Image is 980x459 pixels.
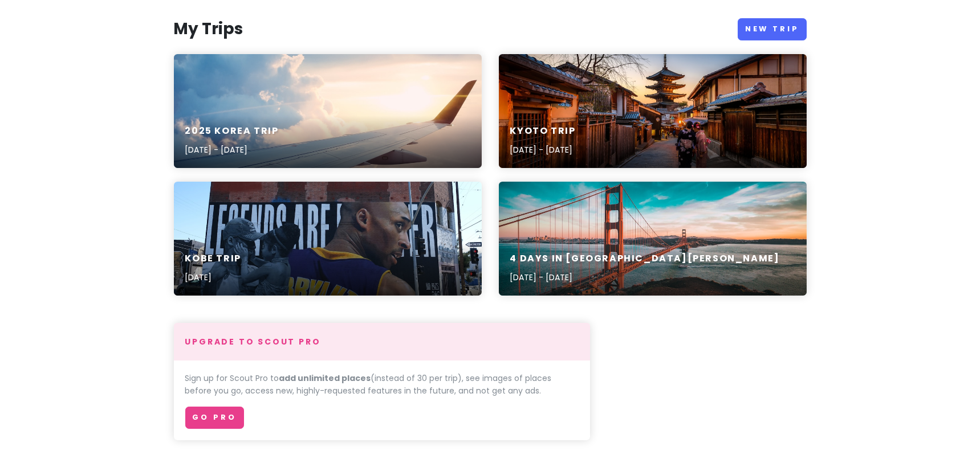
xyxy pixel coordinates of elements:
a: two women in purple and pink kimono standing on streetKyoto Trip[DATE] - [DATE] [499,54,807,168]
p: Sign up for Scout Pro to (instead of 30 per trip), see images of places before you go, access new... [185,372,579,397]
a: aerial photography of airliner2025 Korea Trip[DATE] - [DATE] [174,54,482,168]
a: Go Pro [185,407,244,429]
p: [DATE] - [DATE] [510,271,780,284]
h4: Upgrade to Scout Pro [185,337,579,347]
h6: 2025 Korea Trip [185,125,279,137]
p: [DATE] - [DATE] [510,144,576,156]
h6: Kyoto Trip [510,125,576,137]
strong: add unlimited places [279,372,371,384]
a: man in yellow and blue tank top sitting on black metal benchKobe Trip[DATE] [174,182,482,296]
a: New Trip [738,18,807,40]
h6: 4 Days in [GEOGRAPHIC_DATA][PERSON_NAME] [510,253,780,265]
p: [DATE] [185,271,241,284]
p: [DATE] - [DATE] [185,144,279,156]
a: 4 Days in [GEOGRAPHIC_DATA][PERSON_NAME][DATE] - [DATE] [499,182,807,296]
h6: Kobe Trip [185,253,241,265]
h3: My Trips [174,19,243,39]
